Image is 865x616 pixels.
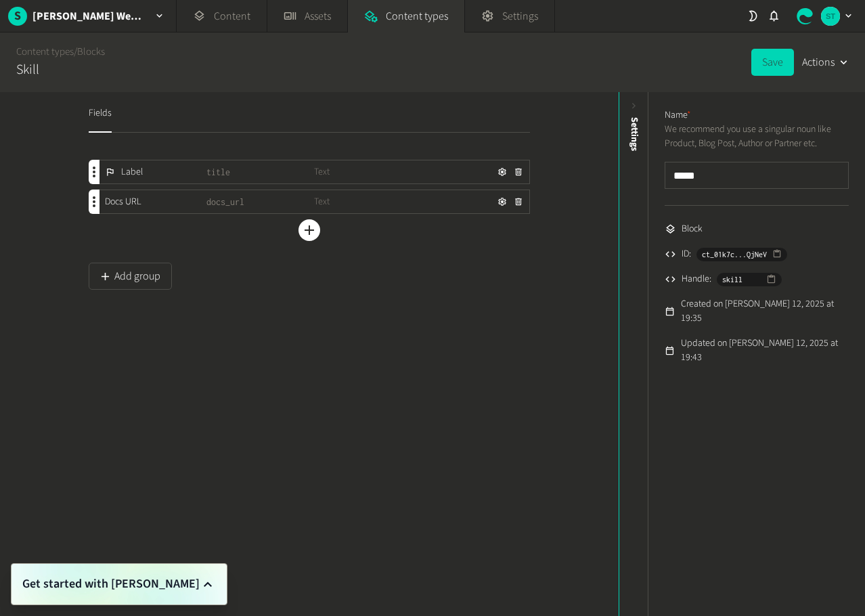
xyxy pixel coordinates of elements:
button: Actions [802,49,849,76]
span: Settings [502,8,538,24]
h2: Skill [16,60,39,80]
button: Add group [89,263,172,290]
button: Get started with [PERSON_NAME] [22,575,216,594]
span: Docs URL [105,195,141,209]
span: Text [314,165,422,179]
span: Label [121,165,143,179]
button: ct_01k7c...QjNeV [696,248,787,261]
span: Settings [627,117,642,151]
button: Fields [89,103,112,133]
span: ID: [682,247,691,261]
label: Name [665,108,691,123]
span: ct_01k7c...QjNeV [702,248,767,261]
span: Handle: [682,272,711,286]
a: Blocks [77,45,105,59]
button: skill [717,273,782,286]
span: S [8,7,27,25]
span: skill [722,273,742,286]
span: Block [682,222,703,236]
span: Text [314,195,422,209]
a: Content types [16,45,74,59]
p: We recommend you use a singular noun like Product, Blog Post, Author or Partner etc. [665,123,849,151]
span: Created on [PERSON_NAME] 12, 2025 at 19:35 [681,297,849,326]
span: / [74,45,77,59]
img: Stefano Travaini [821,7,840,26]
button: Save [751,49,794,76]
span: Updated on [PERSON_NAME] 12, 2025 at 19:43 [681,336,849,365]
span: title [206,165,314,179]
span: Get started with [PERSON_NAME] [22,575,200,594]
span: Content types [386,8,448,24]
h2: [PERSON_NAME] Website [32,8,145,24]
span: docs_url [206,195,314,209]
